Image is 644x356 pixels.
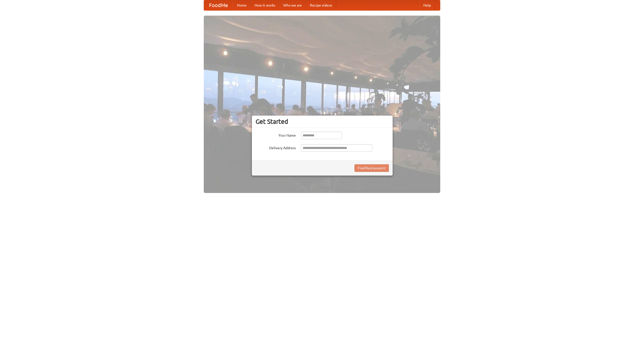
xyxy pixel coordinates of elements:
a: How it works [251,0,279,10]
a: Recipe videos [306,0,336,10]
h3: Get Started [256,118,389,125]
button: Find Restaurants! [354,164,389,172]
a: FoodMe [204,0,233,10]
a: Who we are [279,0,306,10]
a: Help [419,0,435,10]
label: Your Name [256,132,296,138]
a: Home [233,0,251,10]
label: Delivery Address [256,144,296,150]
